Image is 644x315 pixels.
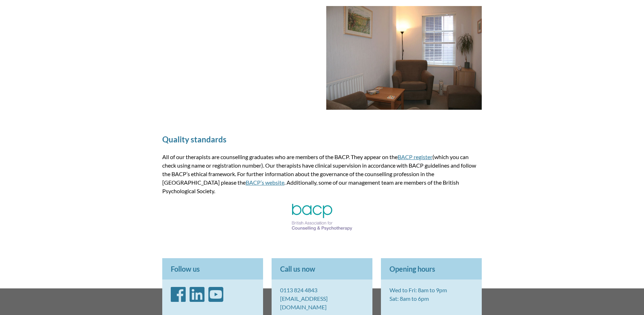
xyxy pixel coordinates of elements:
[162,6,318,111] iframe: Google Maps showing our location
[280,295,328,310] a: [EMAIL_ADDRESS][DOMAIN_NAME]
[292,204,352,230] img: British Association for Counselling and Psychotherapy logo
[398,153,432,160] a: BACP register
[162,135,482,144] h2: Quality standards
[208,295,223,302] a: YouTube
[246,179,284,186] a: BACP’s website
[162,153,482,195] p: All of our therapists are counselling graduates who are members of the BACP. They appear on the (...
[162,258,263,279] p: Follow us
[272,258,372,279] p: Call us now
[171,295,186,302] a: Facebook
[381,258,482,279] p: Opening hours
[381,279,482,309] p: Wed to Fri: 8am to 9pm Sat: 8am to 6pm
[208,286,223,303] i: YouTube
[190,295,204,302] a: LinkedIn
[190,286,204,303] i: LinkedIn
[280,287,317,293] a: 0113 824 4843
[326,6,482,110] img: Therapy room
[171,286,186,303] i: Facebook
